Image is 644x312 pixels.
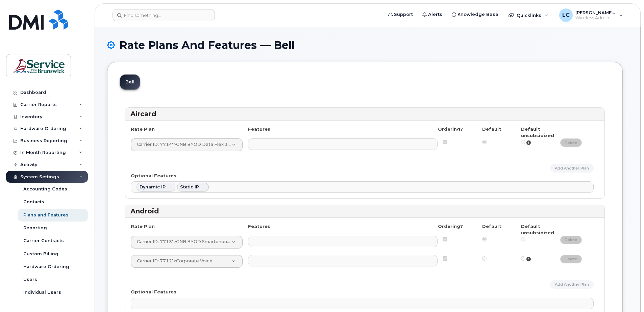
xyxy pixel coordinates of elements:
[131,173,176,179] label: Optional Features
[521,224,554,235] strong: Default unsubsidized
[180,184,199,190] div: Static IP
[131,236,242,248] a: Carrier ID: 7713">GNB BYOD Smartphone Flex 30D
[133,238,232,246] span: ">GNB BYOD Smartphone Flex 30D
[438,224,463,229] strong: Ordering?
[137,142,172,147] span: GNB BYOD Data Flex 30D <span class='badge badge-red'>Not Approved</span> <span class='badge' data...
[130,109,599,119] h3: Aircard
[133,141,232,149] span: ">GNB BYOD Data Flex 30D
[550,280,594,289] a: Add Another Plan
[131,255,242,267] a: Carrier ID: 7712">Corporate VoiceNot Approved
[131,224,155,229] strong: Rate Plan
[133,258,232,265] span: ">Corporate Voice
[482,224,501,229] strong: Default
[521,126,554,138] strong: Default unsubsidized
[137,239,172,244] span: GNB BYOD Smartphone Flex 30D <span class='badge badge-red'>Not Approved</span> <span class='badge...
[120,75,140,89] a: Bell
[560,236,582,244] a: delete
[137,258,172,263] span: Corporate Voice <span class='badge badge-red'>Not Approved</span> <span class='badge' data-test=
[213,258,245,265] span: Not Approved
[130,207,599,216] h3: Android
[560,255,582,263] a: delete
[140,184,166,190] div: Dynamic IP
[248,224,270,229] strong: Features
[438,126,463,132] strong: Ordering?
[248,126,270,132] strong: Features
[482,126,501,132] strong: Default
[107,39,628,51] h1: Rate Plans And Features — Bell
[131,126,155,132] strong: Rate Plan
[550,164,594,172] a: Add Another Plan
[131,139,242,151] a: Carrier ID: 7714">GNB BYOD Data Flex 30D
[131,289,176,295] label: Optional Features
[560,138,582,147] a: delete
